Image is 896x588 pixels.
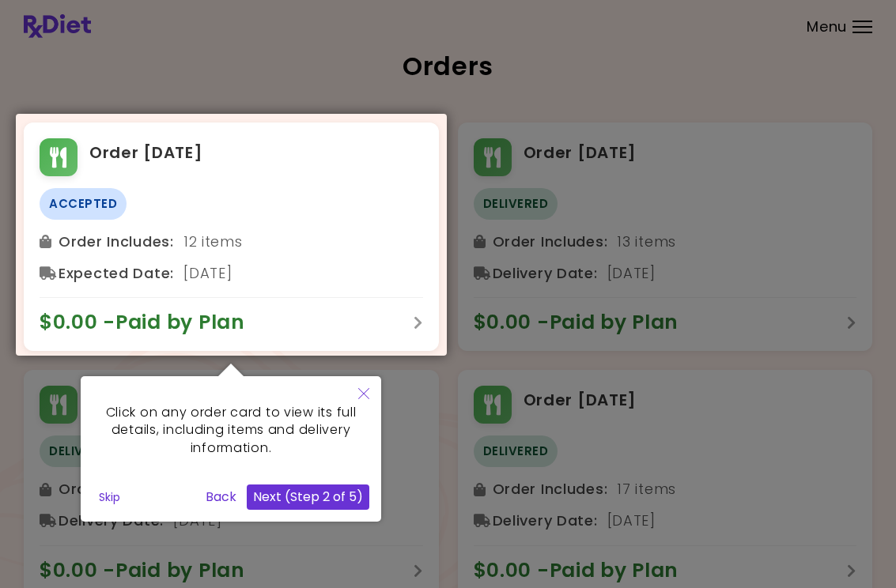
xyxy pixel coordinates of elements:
button: Close [346,376,381,413]
button: Next (Step 2 of 5) [247,484,369,510]
div: Click on any order card to view its full details, including items and delivery information. [93,388,369,473]
button: Skip [93,485,127,509]
div: Click on any order card to view its full details, including items and delivery information. [81,376,381,522]
button: Back [199,484,243,510]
